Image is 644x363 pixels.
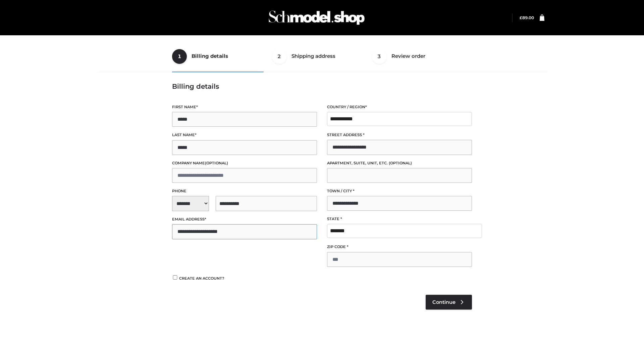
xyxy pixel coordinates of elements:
label: Street address [327,132,472,138]
label: State [327,216,472,222]
span: (optional) [389,161,412,165]
label: Town / City [327,188,472,194]
span: Continue [432,299,455,305]
span: (optional) [205,161,228,165]
label: Country / Region [327,104,472,110]
label: First name [172,104,317,110]
label: ZIP Code [327,244,472,250]
input: Create an account? [172,275,178,280]
img: Schmodel Admin 964 [266,4,367,31]
label: Company name [172,160,317,166]
label: Phone [172,188,317,194]
label: Apartment, suite, unit, etc. [327,160,472,166]
bdi: 89.00 [520,15,534,20]
span: Create an account? [179,276,224,281]
a: Continue [426,295,472,310]
span: £ [520,15,522,20]
label: Email address [172,216,317,223]
label: Last name [172,132,317,138]
a: £89.00 [520,15,534,20]
h3: Billing details [172,82,472,90]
